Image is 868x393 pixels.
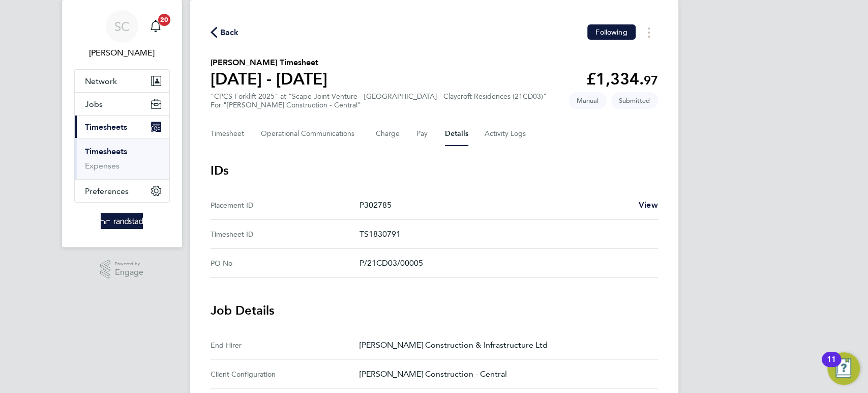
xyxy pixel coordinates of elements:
span: Preferences [85,186,129,196]
div: Timesheet ID [211,228,360,240]
button: Jobs [75,93,169,115]
span: This timesheet was manually created. [568,92,607,109]
button: Timesheets [75,116,169,138]
span: 97 [644,73,658,88]
span: Engage [115,268,143,277]
a: 20 [145,10,166,43]
span: This timesheet is Submitted. [611,92,658,109]
span: Timesheets [85,122,127,132]
app-decimal: £1,334. [586,69,658,89]
button: Timesheets Menu [640,24,658,40]
div: PO No [211,257,360,269]
p: P302785 [360,199,631,211]
h3: IDs [211,162,658,179]
button: Open Resource Center, 11 new notifications [827,352,860,385]
button: Activity Logs [485,122,527,146]
div: "CPCS Forklift 2025" at "Scape Joint Venture - [GEOGRAPHIC_DATA] - Claycroft Residences (21CD03)" [211,92,547,109]
span: Following [595,27,627,37]
p: P/21CD03/00005 [360,257,650,269]
p: TS1830791 [360,228,650,240]
h2: [PERSON_NAME] Timesheet [211,57,327,69]
div: Client Configuration [211,368,360,380]
a: Powered byEngage [100,260,143,279]
img: randstad-logo-retina.png [101,213,143,229]
a: Go to home page [74,213,170,229]
button: Following [587,24,635,40]
button: Timesheet [211,122,245,146]
span: View [639,200,658,210]
span: Powered by [115,260,143,268]
div: For "[PERSON_NAME] Construction - Central" [211,101,547,109]
button: Details [445,122,468,146]
a: Expenses [85,161,119,171]
p: [PERSON_NAME] Construction - Central [360,368,650,380]
button: Preferences [75,180,169,202]
span: Back [220,26,239,39]
button: Operational Communications [261,122,360,146]
a: SC[PERSON_NAME] [74,10,170,59]
div: End Hirer [211,339,360,351]
button: Back [211,26,239,39]
h1: [DATE] - [DATE] [211,69,327,89]
button: Charge [376,122,400,146]
div: 11 [827,359,836,373]
h3: Job Details [211,302,658,319]
span: SC [114,20,130,33]
a: Timesheets [85,147,127,156]
p: [PERSON_NAME] Construction & Infrastructure Ltd [360,339,650,351]
span: Sallie Cutts [74,47,170,59]
button: Pay [416,122,429,146]
div: Placement ID [211,199,360,211]
span: Network [85,76,117,86]
span: Jobs [85,99,103,109]
div: Timesheets [75,138,169,179]
a: View [639,199,658,211]
button: Network [75,70,169,92]
span: 20 [158,14,170,26]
